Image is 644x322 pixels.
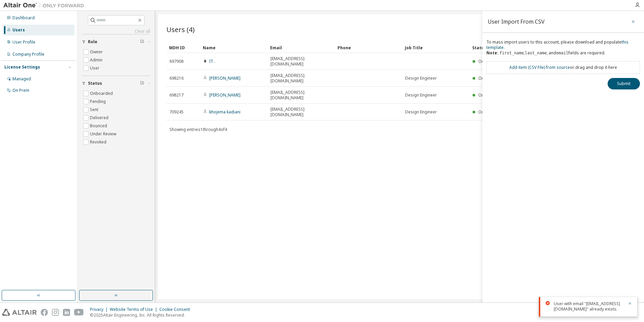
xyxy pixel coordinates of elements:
[169,127,227,132] span: Showing entries 1 through 4 of 4
[90,48,104,56] label: Owner
[486,39,629,50] a: this template
[169,42,197,53] div: MDH ID
[159,307,194,312] div: Cookie Consent
[488,19,545,24] div: User Import From CSV
[52,309,59,316] img: instagram.svg
[203,42,265,53] div: Name
[90,312,194,318] p: © 2025 Altair Engineering, Inc. All Rights Reserved.
[110,307,159,312] div: Website Terms of Use
[270,42,332,53] div: Email
[169,92,184,98] span: 698217
[405,42,467,53] div: Job Title
[209,92,240,98] a: [PERSON_NAME]
[209,75,240,81] a: [PERSON_NAME]
[90,89,114,98] label: Onboarded
[478,109,501,115] span: Onboarded
[556,51,568,55] code: email
[90,64,101,72] label: User
[90,56,104,64] label: Admin
[270,90,332,101] span: [EMAIL_ADDRESS][DOMAIN_NAME]
[90,130,118,138] label: Under Review
[509,65,617,70] div: or drag and drop it here
[486,39,640,61] div: To mass import users to this account, please download and populate . , , and fields are required.
[41,309,48,316] img: facebook.svg
[509,64,570,70] a: Add item ( CSV File ) from source
[12,76,31,82] div: Managed
[169,76,184,81] span: 698216
[405,92,437,98] span: Design Engineer
[270,73,332,84] span: [EMAIL_ADDRESS][DOMAIN_NAME]
[478,92,501,98] span: Onboarded
[608,78,640,89] button: Submit
[478,58,501,64] span: Onboarded
[166,25,195,34] span: Users (4)
[270,56,332,67] span: [EMAIL_ADDRESS][DOMAIN_NAME]
[2,309,37,316] img: altair_logo.svg
[525,51,547,55] code: last_name
[90,122,108,130] label: Bounced
[405,109,437,115] span: Design Engineer
[554,301,624,312] div: User with email "[EMAIL_ADDRESS][DOMAIN_NAME]" already exists.
[4,64,40,70] div: License Settings
[209,109,240,115] a: khojema kadiani
[82,29,150,34] a: Clear all
[3,2,88,9] img: Altair One
[90,98,107,106] label: Pending
[12,27,25,33] div: Users
[90,106,100,114] label: Sent
[500,51,524,55] code: first_name
[74,309,84,316] img: youtube.svg
[472,42,598,53] div: Status
[337,42,399,53] div: Phone
[270,107,332,117] span: [EMAIL_ADDRESS][DOMAIN_NAME]
[12,15,35,21] div: Dashboard
[169,59,184,64] span: 697908
[63,309,70,316] img: linkedin.svg
[486,50,498,56] b: Note:
[82,76,150,91] button: Status
[140,81,144,86] span: Clear filter
[90,138,108,146] label: Revoked
[12,52,44,57] div: Company Profile
[88,81,102,86] span: Status
[169,109,184,115] span: 709245
[88,39,97,45] span: Role
[90,307,110,312] div: Privacy
[405,76,437,81] span: Design Engineer
[478,75,501,81] span: Onboarded
[209,58,215,64] a: IT .
[90,114,110,122] label: Delivered
[12,88,29,93] div: On Prem
[140,39,144,45] span: Clear filter
[12,39,35,45] div: User Profile
[82,34,150,49] button: Role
